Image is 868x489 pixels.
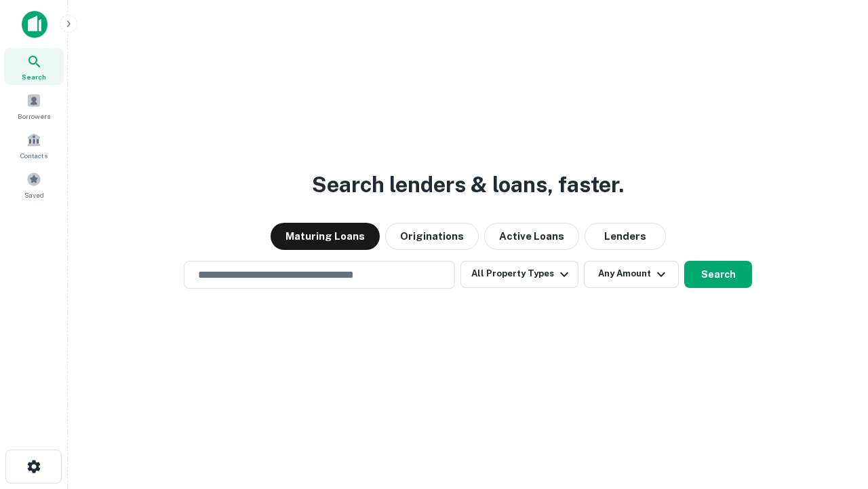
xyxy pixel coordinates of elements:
[312,168,624,201] h3: Search lenders & loans, faster.
[24,189,44,200] span: Saved
[4,88,64,124] a: Borrowers
[22,11,47,38] img: capitalize-icon.png
[585,223,666,250] button: Lenders
[4,48,64,85] a: Search
[4,166,64,203] a: Saved
[484,223,579,250] button: Active Loans
[20,150,47,161] span: Contacts
[22,71,46,82] span: Search
[4,127,64,164] a: Contacts
[584,261,679,288] button: Any Amount
[18,111,50,122] span: Borrowers
[385,223,479,250] button: Originations
[800,380,868,446] iframe: Chat Widget
[271,223,380,250] button: Maturing Loans
[460,261,578,288] button: All Property Types
[684,261,752,288] button: Search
